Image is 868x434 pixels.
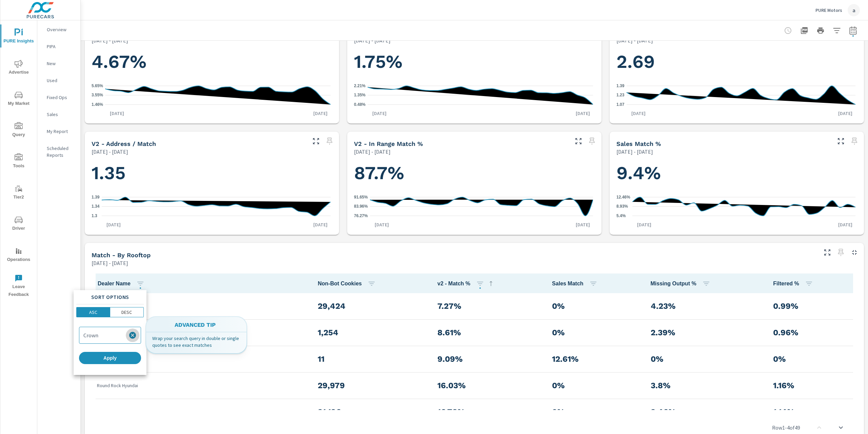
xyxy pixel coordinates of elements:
[110,307,144,317] button: DESC
[79,352,141,364] button: Apply
[121,309,132,316] p: DESC
[76,307,110,317] button: ASC
[76,293,144,301] p: Sort Options
[81,332,126,339] input: search
[82,355,138,361] span: Apply
[89,309,97,316] p: ASC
